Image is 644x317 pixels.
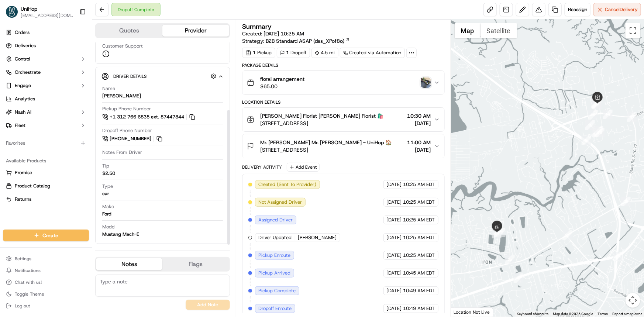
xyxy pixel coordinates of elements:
span: 10:45 AM EDT [403,270,435,276]
div: Available Products [3,155,89,167]
span: Not Assigned Driver [258,199,302,206]
div: 19 [627,112,637,122]
img: 4920774857489_3d7f54699973ba98c624_72.jpg [16,70,29,84]
div: Ford [102,211,111,217]
span: Orchestrate [15,69,41,76]
button: UniHop [21,5,37,13]
span: Name [102,85,115,92]
span: [PERSON_NAME] Florist [PERSON_NAME] Florist 🛍️ [260,112,384,120]
div: 24 [492,229,502,238]
img: 1736555255976-a54dd68f-1ca7-489b-9aae-adbdc363a1c4 [15,135,21,141]
span: [DATE] [387,217,402,223]
span: [DATE] [84,134,99,140]
a: Orders [3,27,89,38]
span: [DATE] [387,252,402,259]
div: We're available if you need us! [33,78,101,84]
a: Terms (opens in new tab) [597,312,608,316]
a: Open this area in Google Maps (opens a new window) [453,307,477,317]
div: 21 [563,230,572,240]
span: 10:49 AM EDT [403,305,435,312]
span: +1 312 766 6835 ext. 87447844 [110,114,184,120]
span: 10:25 AM EDT [403,234,435,241]
div: Mustang Mach-E [102,231,139,238]
button: [PERSON_NAME] Florist [PERSON_NAME] Florist 🛍️[STREET_ADDRESS]10:30 AM[DATE] [242,108,444,131]
button: Mr. [PERSON_NAME] Mr. [PERSON_NAME] - UniHop 🏠[STREET_ADDRESS]11:00 AM[DATE] [242,134,444,158]
button: floral arrangement$65.00photo_proof_of_delivery image [242,71,444,94]
span: Product Catalog [15,183,50,189]
button: Flags [162,258,229,270]
a: 📗Knowledge Base [4,162,59,175]
a: Created via Automation [340,48,405,58]
span: Mr. [PERSON_NAME] Mr. [PERSON_NAME] - UniHop 🏠 [260,139,392,146]
div: Location Not Live [451,307,493,317]
span: [DATE] [387,199,402,206]
a: Powered byPylon [52,183,89,189]
span: 10:25 AM EDT [403,181,435,188]
button: Promise [3,167,89,179]
span: 10:25 AM EDT [403,199,435,206]
span: Created (Sent To Provider) [258,181,317,188]
div: Location Details [242,99,445,105]
div: 8 [613,252,623,261]
button: Map camera controls [626,293,640,308]
div: 7 [514,273,523,283]
h3: Summary [242,23,272,30]
span: Pylon [73,183,89,189]
span: Deliveries [15,42,36,49]
div: 📗 [7,166,13,172]
span: Pickup Enroute [258,252,291,259]
div: Past conversations [7,96,49,102]
div: 20 [621,197,631,206]
span: Created: [242,30,304,37]
div: 22 [505,255,515,264]
span: [DATE] [407,120,431,127]
a: Returns [6,196,86,203]
div: 13 [592,99,601,108]
div: Strategy: [242,37,350,45]
span: Create [42,232,58,239]
span: 10:25 AM EDT [403,252,435,259]
button: Engage [3,80,89,92]
div: 9 [582,135,591,145]
div: 1 Dropoff [277,48,310,58]
button: Returns [3,193,89,205]
a: 💻API Documentation [59,162,121,175]
span: [DATE] [387,270,402,276]
span: Pickup Complete [258,287,296,294]
img: Nash [7,7,22,22]
span: Reassign [568,6,587,13]
span: Log out [15,303,30,309]
button: Toggle Theme [3,289,89,299]
button: Toggle fullscreen view [626,23,640,38]
span: Cancel Delivery [605,6,638,13]
a: +1 312 766 6835 ext. 87447844 [102,113,196,121]
a: Promise [6,169,86,176]
img: Grace Nketiah [7,107,19,119]
button: photo_proof_of_delivery image [421,77,431,88]
span: [PHONE_NUMBER] [110,135,151,142]
span: Model [102,224,116,230]
span: Driver Updated [258,234,292,241]
button: Create [3,230,89,241]
img: Google [453,307,477,317]
span: Driver Details [113,73,147,79]
span: [DATE] [387,305,402,312]
div: Favorites [3,137,89,149]
span: Dropoff Phone Number [102,127,152,134]
span: Settings [15,256,31,262]
span: • [80,134,83,140]
button: Log out [3,301,89,311]
span: Notes From Driver [102,149,142,156]
span: API Documentation [70,165,118,172]
img: Wisdom Oko [7,127,19,142]
span: Nash AI [15,109,31,116]
span: Pickup Arrived [258,270,291,276]
span: [STREET_ADDRESS] [260,120,384,127]
button: [PHONE_NUMBER] [102,135,163,143]
div: Delivery Activity [242,164,282,170]
span: Map data ©2025 Google [553,312,593,316]
div: Start new chat [33,70,121,78]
